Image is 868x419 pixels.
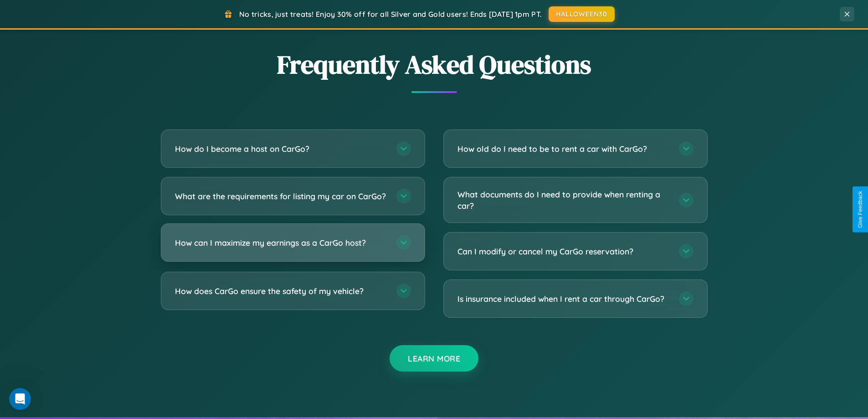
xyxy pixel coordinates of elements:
[457,246,670,257] h3: Can I modify or cancel my CarGo reservation?
[175,143,387,155] h3: How do I become a host on CarGo?
[175,285,387,297] h3: How does CarGo ensure the safety of my vehicle?
[390,345,478,372] button: Learn More
[549,6,615,22] button: HALLOWEEN30
[457,189,670,211] h3: What documents do I need to provide when renting a car?
[457,293,670,305] h3: Is insurance included when I rent a car through CarGo?
[175,237,387,248] h3: How can I maximize my earnings as a CarGo host?
[175,191,387,202] h3: What are the requirements for listing my car on CarGo?
[161,47,708,82] h2: Frequently Asked Questions
[239,10,542,19] span: No tricks, just treats! Enjoy 30% off for all Silver and Gold users! Ends [DATE] 1pm PT.
[457,143,670,155] h3: How old do I need to be to rent a car with CarGo?
[9,388,31,410] iframe: Intercom live chat
[857,191,863,228] div: Give Feedback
